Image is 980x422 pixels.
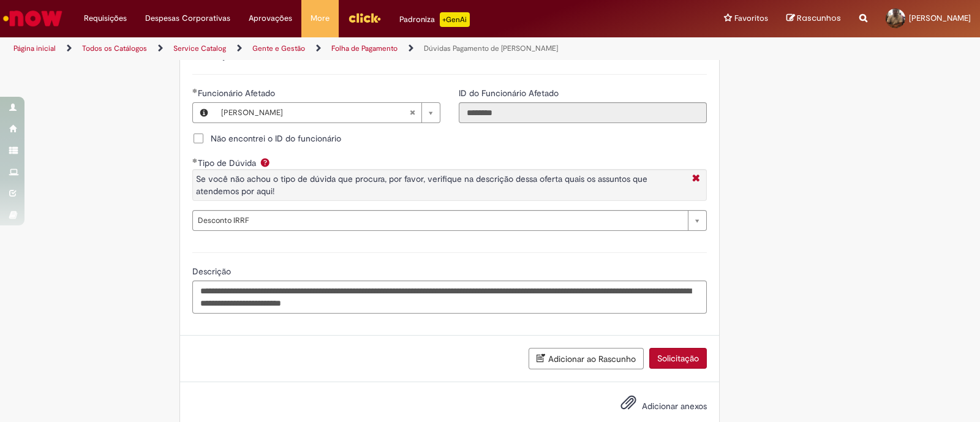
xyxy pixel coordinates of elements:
[192,281,707,314] textarea: Descrição
[198,211,682,230] span: Desconto IRRF
[193,103,215,122] button: Funcionário Afetado, Visualizar este registro Joao Pereira Junior
[403,103,421,122] abbr: Limpar campo Funcionário Afetado
[331,43,398,53] a: Folha de Pagamento
[348,9,381,27] img: click_logo_yellow_360x200.png
[1,6,64,31] img: ServiceNow
[311,12,330,24] span: More
[734,12,768,24] span: Favoritos
[399,12,470,27] div: Padroniza
[198,157,258,168] span: Tipo de Dúvida
[173,43,226,53] a: Service Catalog
[424,43,558,53] a: Dúvidas Pagamento de [PERSON_NAME]
[196,173,647,197] span: Se você não achou o tipo de dúvida que procura, por favor, verifique na descrição dessa oferta qu...
[797,12,841,24] span: Rascunhos
[145,12,230,24] span: Despesas Corporativas
[192,158,198,163] span: Obrigatório Preenchido
[459,102,707,123] input: ID do Funcionário Afetado
[909,13,971,23] span: [PERSON_NAME]
[689,173,703,186] i: Fechar More information Por question_tipo_de_duvida
[649,348,707,369] button: Solicitação
[198,88,277,99] span: Necessários - Funcionário Afetado
[617,391,639,420] button: Adicionar anexos
[215,103,440,122] a: [PERSON_NAME]Limpar campo Funcionário Afetado
[221,103,409,122] span: [PERSON_NAME]
[13,43,56,53] a: Página inicial
[192,88,198,93] span: Obrigatório Preenchido
[249,12,292,24] span: Aprovações
[192,266,233,277] span: Descrição
[9,37,644,60] ul: Trilhas de página
[440,12,470,27] p: +GenAi
[529,348,644,369] button: Adicionar ao Rascunho
[786,13,841,24] a: Rascunhos
[82,43,147,53] a: Todos os Catálogos
[252,43,305,53] a: Gente e Gestão
[211,132,341,145] span: Não encontrei o ID do funcionário
[258,157,273,167] span: Ajuda para Tipo de Dúvida
[84,12,127,24] span: Requisições
[459,88,561,99] span: Somente leitura - ID do Funcionário Afetado
[642,401,707,412] span: Adicionar anexos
